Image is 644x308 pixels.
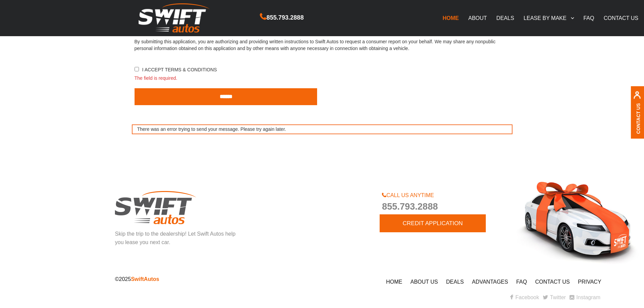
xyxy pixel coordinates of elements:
a: DEALS [446,279,464,285]
a: CALL US ANYTIME855.793.2888 [382,192,505,214]
img: contact us, iconuser [633,91,641,103]
input: I accept Terms & Conditions [135,67,139,71]
a: ABOUT US [410,279,438,285]
a: Twitter [543,294,566,300]
span: SwiftAutos [131,276,159,282]
a: HOME [438,11,463,25]
a: Instagram [570,294,600,300]
img: Swift Autos [139,3,210,33]
a: FAQ [579,11,599,25]
a: LEASE BY MAKE [519,11,579,25]
p: Skip the trip to the dealership! Let Swift Autos help you lease you next car. [115,230,238,247]
a: DEALS [492,11,519,25]
a: Contact Us [636,103,641,134]
p: ©2025 [115,275,372,284]
a: ABOUT [463,11,492,25]
a: FAQ [516,279,527,285]
span: 855.793.2888 [266,13,304,23]
p: By submitting this application, you are authorizing and providing written instructions to Swift A... [135,38,510,52]
a: PRIVACY [578,279,601,285]
a: Facebook [510,294,539,300]
a: CONTACT US [535,279,570,285]
a: CONTACT US [599,11,643,25]
a: 855.793.2888 [260,15,304,21]
img: skip the trip to the dealership! let swift autos help you lease you next car, swift cars [516,182,639,264]
span: The field is required. [135,75,510,81]
div: There was an error trying to send your message. Please try again later. [132,124,512,135]
img: skip the trip to the dealership! let swift autos help you lease you next car, footer logo [115,191,196,224]
span: I accept Terms & Conditions [141,67,217,72]
a: HOME [386,279,402,285]
a: CREDIT APPLICATION [380,214,486,232]
span: 855.793.2888 [382,199,505,214]
a: ADVANTAGES [472,279,508,285]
